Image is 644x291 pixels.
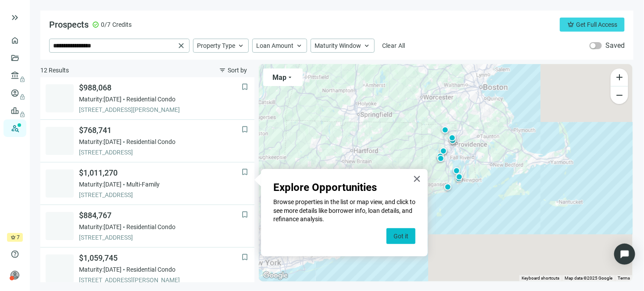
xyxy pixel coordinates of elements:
[79,95,122,104] span: Maturity: [DATE]
[17,233,20,242] span: 7
[273,198,415,224] p: Browse properties in the list or map view, and click to see more details like borrower info, loan...
[10,12,20,23] span: keyboard_double_arrow_right
[126,265,175,274] span: Residential Condo
[522,275,559,281] button: Keyboard shortcuts
[177,41,186,50] span: close
[79,223,122,231] span: Maturity: [DATE]
[295,42,303,50] span: keyboard_arrow_up
[40,66,69,75] span: 12 Results
[363,42,371,50] span: keyboard_arrow_up
[386,228,415,244] button: Got it
[315,42,361,50] span: Maturity Window
[240,210,249,219] span: bookmark
[79,265,122,274] span: Maturity: [DATE]
[219,67,226,74] span: filter_list
[614,244,635,265] div: Open Intercom Messenger
[286,74,293,81] span: arrow_drop_down
[228,67,247,74] span: Sort by
[197,42,235,50] span: Property Type
[79,83,241,93] span: $988,068
[79,210,241,221] span: $884,767
[112,20,132,29] span: Credits
[79,105,241,114] span: [STREET_ADDRESS][PERSON_NAME]
[101,20,111,29] span: 0/7
[614,90,625,101] span: remove
[272,73,286,82] span: Map
[49,19,89,30] span: Prospects
[126,223,175,231] span: Residential Condo
[240,125,249,134] span: bookmark
[605,41,625,50] label: Saved
[79,253,241,263] span: $1,059,745
[126,137,175,146] span: Residential Condo
[79,190,241,199] span: [STREET_ADDRESS]
[567,21,574,28] span: crown
[240,253,249,262] span: bookmark
[79,168,241,178] span: $1,011,270
[79,233,241,242] span: [STREET_ADDRESS]
[576,21,617,28] span: Get Full Access
[11,271,19,280] span: person
[79,180,122,189] span: Maturity: [DATE]
[237,42,245,50] span: keyboard_arrow_up
[126,95,175,104] span: Residential Condo
[126,180,160,189] span: Multi-Family
[240,83,249,91] span: bookmark
[273,181,415,194] h2: Explore Opportunities
[614,72,625,83] span: add
[261,270,290,281] a: Open this area in Google Maps (opens a new window)
[618,276,630,280] a: Terms (opens in new tab)
[256,42,293,50] span: Loan Amount
[261,270,290,281] img: Google
[79,125,241,136] span: $768,741
[79,276,241,284] span: [STREET_ADDRESS][PERSON_NAME]
[240,168,249,176] span: bookmark
[565,276,612,280] span: Map data ©2025 Google
[413,172,421,186] button: Close
[382,42,405,49] span: Clear All
[11,235,16,240] span: crown
[79,148,241,157] span: [STREET_ADDRESS]
[11,250,19,259] span: help
[92,21,99,28] span: check_circle
[79,137,122,146] span: Maturity: [DATE]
